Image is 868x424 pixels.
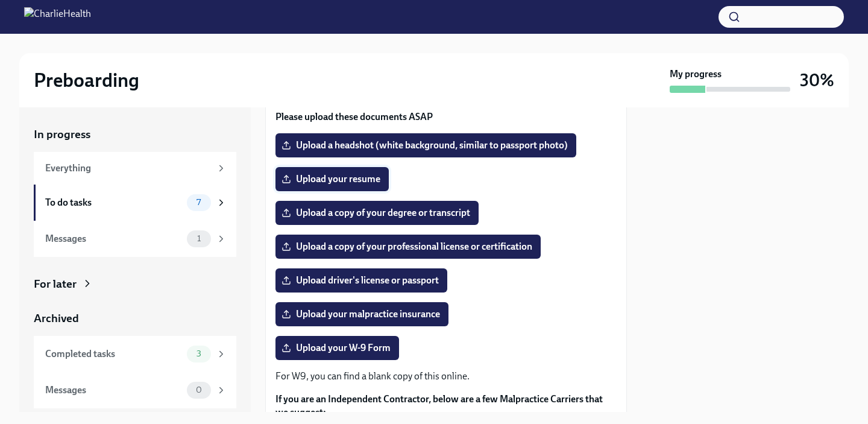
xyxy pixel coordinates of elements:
[189,198,208,207] span: 7
[34,127,236,142] a: In progress
[34,68,139,92] h2: Preboarding
[275,133,576,157] label: Upload a headshot (white background, similar to passport photo)
[800,69,834,91] h3: 30%
[24,7,91,27] img: CharlieHealth
[45,384,182,397] div: Messages
[34,152,236,185] a: Everything
[275,302,448,326] label: Upload your malpractice insurance
[284,342,391,354] span: Upload your W-9 Form
[34,336,236,372] a: Completed tasks3
[34,276,77,292] div: For later
[284,139,568,151] span: Upload a headshot (white background, similar to passport photo)
[275,201,479,225] label: Upload a copy of your degree or transcript
[284,308,440,320] span: Upload your malpractice insurance
[275,268,447,293] label: Upload driver's license or passport
[284,241,532,253] span: Upload a copy of your professional license or certification
[34,311,236,326] a: Archived
[275,167,389,191] label: Upload your resume
[275,336,399,360] label: Upload your W-9 Form
[284,274,439,286] span: Upload driver's license or passport
[34,276,236,292] a: For later
[275,111,433,122] strong: Please upload these documents ASAP
[189,385,209,394] span: 0
[189,349,209,358] span: 3
[34,185,236,221] a: To do tasks7
[45,196,182,209] div: To do tasks
[45,232,182,245] div: Messages
[34,372,236,408] a: Messages0
[284,207,470,219] span: Upload a copy of your degree or transcript
[284,173,380,185] span: Upload your resume
[275,235,541,259] label: Upload a copy of your professional license or certification
[275,393,603,418] strong: If you are an Independent Contractor, below are a few Malpractice Carriers that we suggest:
[670,68,722,81] strong: My progress
[190,234,208,243] span: 1
[45,162,211,175] div: Everything
[34,221,236,257] a: Messages1
[45,347,182,361] div: Completed tasks
[275,370,617,383] p: For W9, you can find a blank copy of this online.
